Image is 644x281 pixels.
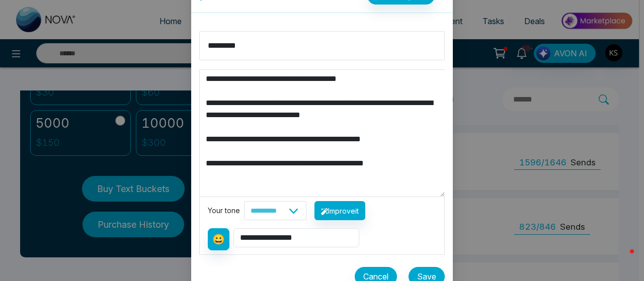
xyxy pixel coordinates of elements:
iframe: Intercom live chat [610,247,634,271]
button: Improveit [314,201,365,220]
div: Your tone [208,205,244,216]
button: 😀 [208,228,229,250]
